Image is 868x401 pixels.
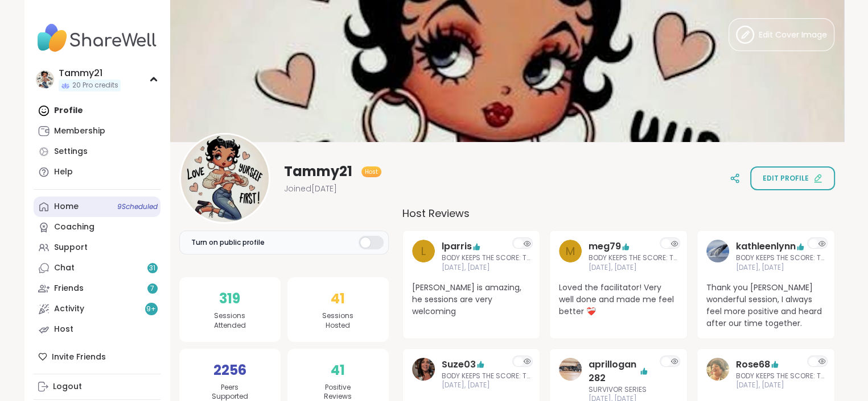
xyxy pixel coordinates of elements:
[54,303,84,315] div: Activity
[442,371,531,381] span: BODY KEEPS THE SCORE: TECHNICS BEYOND TRAUMA
[589,385,648,395] span: SURVIVOR SERIES
[442,263,531,273] span: [DATE], [DATE]
[34,377,161,397] a: Logout
[191,237,265,248] span: Turn on public profile
[736,240,796,253] a: kathleenlynn
[34,319,161,340] a: Host
[54,166,73,178] div: Help
[736,371,825,381] span: BODY KEEPS THE SCORE: TECHNICS BEYOND TRAUMA
[34,18,161,58] img: ShareWell Nav Logo
[442,240,472,253] a: lparris
[589,263,678,273] span: [DATE], [DATE]
[442,358,476,371] a: Suze03
[181,135,269,222] img: Tammy21
[589,240,621,253] a: meg79
[54,262,75,274] div: Chat
[421,243,426,260] span: l
[559,282,678,318] span: Loved the facilitator! Very well done and made me feel better ❤️‍🩹
[442,381,531,390] span: [DATE], [DATE]
[150,284,154,294] span: 7
[706,240,729,262] img: kathleenlynn
[412,282,531,318] span: [PERSON_NAME] is amazing, he sessions are very welcoming
[589,358,639,385] a: aprillogan282
[331,289,345,309] span: 41
[729,18,834,51] button: Edit Cover Image
[706,358,729,381] img: Rose68
[559,240,582,273] a: m
[34,237,161,258] a: Support
[54,242,88,253] div: Support
[736,358,770,371] a: Rose68
[149,264,155,273] span: 31
[34,346,161,367] div: Invite Friends
[117,202,158,211] span: 9 Scheduled
[559,358,582,381] img: aprillogan282
[72,81,118,90] span: 20 Pro credits
[34,217,161,237] a: Coaching
[750,166,835,190] button: Edit profile
[34,141,161,162] a: Settings
[736,263,825,273] span: [DATE], [DATE]
[763,173,809,183] span: Edit profile
[412,240,435,273] a: l
[331,360,345,381] span: 41
[54,283,84,294] div: Friends
[54,324,73,335] div: Host
[34,278,161,299] a: Friends7
[53,381,82,392] div: Logout
[365,168,378,176] span: Host
[706,358,729,391] a: Rose68
[322,311,353,331] span: Sessions Hosted
[284,183,337,194] span: Joined [DATE]
[759,29,827,41] span: Edit Cover Image
[565,243,575,260] span: m
[284,162,352,181] span: Tammy21
[412,358,435,391] a: Suze03
[34,258,161,278] a: Chat31
[214,311,246,331] span: Sessions Attended
[34,197,161,217] a: Home9Scheduled
[59,67,121,80] div: Tammy21
[54,201,79,212] div: Home
[36,70,54,89] img: Tammy21
[34,299,161,319] a: Activity9+
[706,282,825,329] span: Thank you [PERSON_NAME] wonderful session, I always feel more positive and heard after our time t...
[213,360,246,381] span: 2256
[736,253,825,263] span: BODY KEEPS THE SCORE: TECHNICS BEYOND TRAUMA
[54,222,94,233] div: Coaching
[706,240,729,273] a: kathleenlynn
[34,121,161,141] a: Membership
[54,126,105,137] div: Membership
[412,358,435,381] img: Suze03
[54,146,88,157] div: Settings
[736,381,825,390] span: [DATE], [DATE]
[146,304,156,314] span: 9 +
[589,253,678,263] span: BODY KEEPS THE SCORE: TECHNICS BEYOND TRAUMA
[34,162,161,182] a: Help
[219,289,240,309] span: 319
[442,253,531,263] span: BODY KEEPS THE SCORE: TECHNICS BEYOND TRAUMA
